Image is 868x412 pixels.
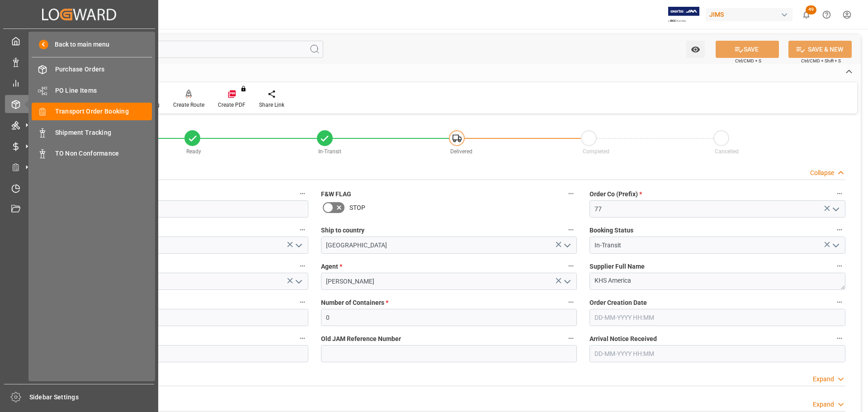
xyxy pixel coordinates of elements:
span: Sidebar Settings [29,393,155,402]
span: 49 [806,5,816,14]
button: Order Co (Prefix) * [834,188,845,199]
a: Document Management [5,200,153,218]
div: Share Link [259,101,284,109]
button: Number of Containers * [565,296,577,308]
a: Shipment Tracking [32,123,152,141]
div: JIMS [706,8,793,21]
button: open menu [560,238,573,252]
a: Timeslot Management V2 [5,179,153,197]
span: Back to main menu [48,40,109,49]
button: open menu [686,41,705,58]
span: Number of Containers [321,298,388,308]
div: Expand [813,400,834,409]
span: Ctrl/CMD + S [735,57,761,64]
span: Supplier Full Name [590,262,645,271]
button: Shipment type * [297,260,308,272]
button: Agent * [565,260,577,272]
a: Purchase Orders [32,61,152,78]
img: Exertis%20JAM%20-%20Email%20Logo.jpg_1722504956.jpg [668,7,699,23]
input: Type to search/select [52,237,308,254]
span: Cancelled [715,148,739,155]
span: Ship to country [321,226,364,235]
button: show 49 new notifications [796,5,816,25]
a: Data Management [5,53,153,71]
span: Ctrl/CMD + Shift + S [801,57,841,64]
span: Agent [321,262,342,271]
span: Purchase Orders [55,65,152,74]
textarea: KHS America [590,273,845,290]
span: Order Creation Date [590,298,647,308]
button: Ready Date * [297,332,308,344]
span: Arrival Notice Received [590,334,657,344]
button: Arrival Notice Received [834,332,845,344]
button: Ship to country [565,224,577,236]
input: Search Fields [42,41,323,58]
span: Ready [186,148,201,155]
a: Transport Order Booking [32,103,152,120]
button: Booking Status [834,224,845,236]
span: Delivered [450,148,472,155]
button: open menu [560,275,573,289]
button: open menu [828,202,842,216]
div: Create Route [173,101,204,109]
button: Supplier Number [297,296,308,308]
button: JIMS [706,6,796,23]
button: Supplier Full Name [834,260,845,272]
span: Transport Order Booking [55,107,152,116]
a: My Cockpit [5,32,153,50]
span: F&W FLAG [321,189,351,199]
button: Order Creation Date [834,296,845,308]
a: PO Line Items [32,81,152,99]
span: Booking Status [590,226,633,235]
span: Completed [583,148,609,155]
button: SAVE & NEW [788,41,852,58]
span: Shipment Tracking [55,128,152,137]
a: My Reports [5,74,153,92]
button: open menu [291,238,305,252]
button: JAM Reference Number [297,188,308,199]
button: Help Center [816,5,837,25]
span: PO Line Items [55,86,152,95]
span: Old JAM Reference Number [321,334,401,344]
input: DD-MM-YYYY HH:MM [590,309,845,326]
button: SAVE [716,41,779,58]
span: Order Co (Prefix) [590,189,642,199]
button: Old JAM Reference Number [565,332,577,344]
span: STOP [349,203,365,213]
button: open menu [828,238,842,252]
span: TO Non Conformance [55,149,152,158]
div: Collapse [810,168,834,178]
input: DD-MM-YYYY HH:MM [590,345,845,362]
span: In-Transit [318,148,341,155]
div: Expand [813,374,834,384]
input: DD-MM-YYYY [52,345,308,362]
a: TO Non Conformance [32,145,152,162]
button: Country of Origin (Suffix) * [297,224,308,236]
button: F&W FLAG [565,188,577,199]
button: open menu [291,275,305,289]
